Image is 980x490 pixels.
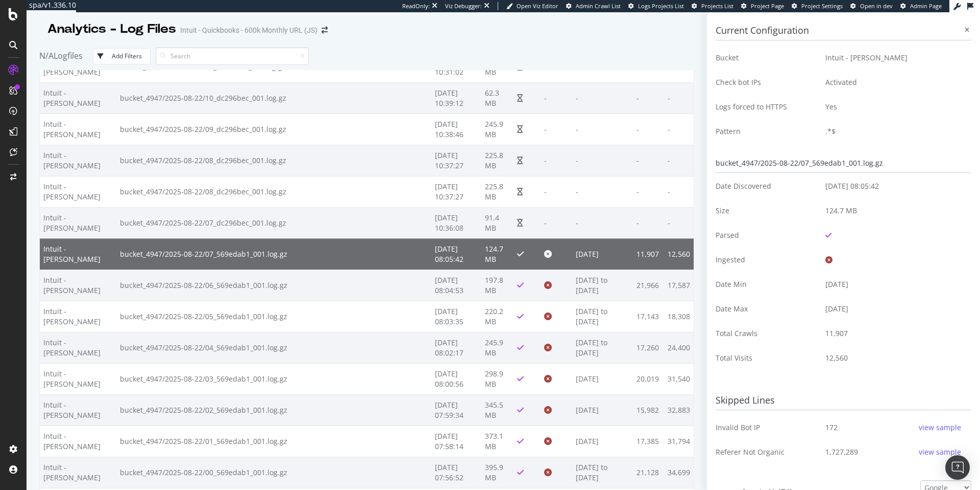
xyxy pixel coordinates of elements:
[919,447,961,457] div: view sample
[116,363,431,394] td: bucket_4947/2025-08-22/03_569edab1_001.log.gz
[541,207,572,238] td: -
[818,346,971,370] td: 12,560
[506,2,558,10] a: Open Viz Editor
[481,394,513,426] td: 345.5 MB
[633,176,664,207] td: -
[481,363,513,394] td: 298.9 MB
[818,321,971,346] td: 11,907
[945,455,970,480] div: Open Intercom Messenger
[40,457,116,488] td: Intuit - [PERSON_NAME]
[481,270,513,301] td: 197.8 MB
[572,394,633,426] td: [DATE]
[572,457,633,488] td: [DATE] to [DATE]
[572,114,633,145] td: -
[40,394,116,426] td: Intuit - [PERSON_NAME]
[40,426,116,457] td: Intuit - [PERSON_NAME]
[664,457,694,488] td: 34,699
[431,332,481,363] td: [DATE] 08:02:17
[47,20,176,38] div: Analytics - Log Files
[572,238,633,270] td: [DATE]
[633,238,664,270] td: 11,907
[716,119,818,144] td: Pattern
[900,2,942,10] a: Admin Page
[716,70,818,95] td: Check bot IPs
[572,426,633,457] td: [DATE]
[116,301,431,332] td: bucket_4947/2025-08-22/05_569edab1_001.log.gz
[572,82,633,114] td: -
[481,176,513,207] td: 225.8 MB
[716,223,818,248] td: Parsed
[818,272,971,297] td: [DATE]
[919,422,961,433] div: view sample
[481,457,513,488] td: 395.9 MB
[431,394,481,426] td: [DATE] 07:59:34
[716,95,818,119] td: Logs forced to HTTPS
[825,422,838,433] span: 172
[572,301,633,332] td: [DATE] to [DATE]
[572,363,633,394] td: [DATE]
[402,2,430,10] div: ReadOnly:
[40,176,116,207] td: Intuit - [PERSON_NAME]
[638,2,684,10] span: Logs Projects List
[633,394,664,426] td: 15,982
[664,114,694,145] td: -
[716,415,818,440] td: Invalid Bot IP
[116,426,431,457] td: bucket_4947/2025-08-22/01_569edab1_001.log.gz
[116,238,431,270] td: bucket_4947/2025-08-22/07_569edab1_001.log.gz
[116,114,431,145] td: bucket_4947/2025-08-22/09_dc296bec_001.log.gz
[633,145,664,176] td: -
[116,145,431,176] td: bucket_4947/2025-08-22/08_dc296bec_001.log.gz
[741,2,784,10] a: Project Page
[692,2,733,10] a: Projects List
[716,297,818,321] td: Date Max
[633,207,664,238] td: -
[116,176,431,207] td: bucket_4947/2025-08-22/08_dc296bec_001.log.gz
[716,440,818,464] td: Referer Not Organic
[40,145,116,176] td: Intuit - [PERSON_NAME]
[664,176,694,207] td: -
[818,95,971,119] td: Yes
[633,270,664,301] td: 21,966
[751,2,784,10] span: Project Page
[566,2,621,10] a: Admin Crawl List
[664,270,694,301] td: 17,587
[664,207,694,238] td: -
[481,426,513,457] td: 373.1 MB
[431,114,481,145] td: [DATE] 10:38:46
[664,301,694,332] td: 18,308
[628,2,684,10] a: Logs Projects List
[112,52,142,60] div: Add Filters
[910,2,942,10] span: Admin Page
[481,145,513,176] td: 225.8 MB
[40,207,116,238] td: Intuit - [PERSON_NAME]
[664,394,694,426] td: 32,883
[541,145,572,176] td: -
[481,114,513,145] td: 245.9 MB
[517,2,558,10] span: Open Viz Editor
[445,2,482,10] div: Viz Debugger:
[431,82,481,114] td: [DATE] 10:39:12
[481,301,513,332] td: 220.2 MB
[40,82,116,114] td: Intuit - [PERSON_NAME]
[850,2,893,10] a: Open in dev
[716,391,971,410] h3: Skipped Lines
[431,238,481,270] td: [DATE] 08:05:42
[664,238,694,270] td: 12,560
[860,2,893,10] span: Open in dev
[716,248,818,272] td: Ingested
[633,363,664,394] td: 20,019
[716,272,818,297] td: Date Min
[818,70,971,95] td: Activated
[716,21,971,40] h3: Current Configuration
[431,145,481,176] td: [DATE] 10:37:27
[633,426,664,457] td: 17,385
[633,82,664,114] td: -
[481,82,513,114] td: 62.3 MB
[792,2,843,10] a: Project Settings
[818,46,971,70] td: Intuit - [PERSON_NAME]
[572,207,633,238] td: -
[431,270,481,301] td: [DATE] 08:04:53
[481,238,513,270] td: 124.7 MB
[40,270,116,301] td: Intuit - [PERSON_NAME]
[431,301,481,332] td: [DATE] 08:03:35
